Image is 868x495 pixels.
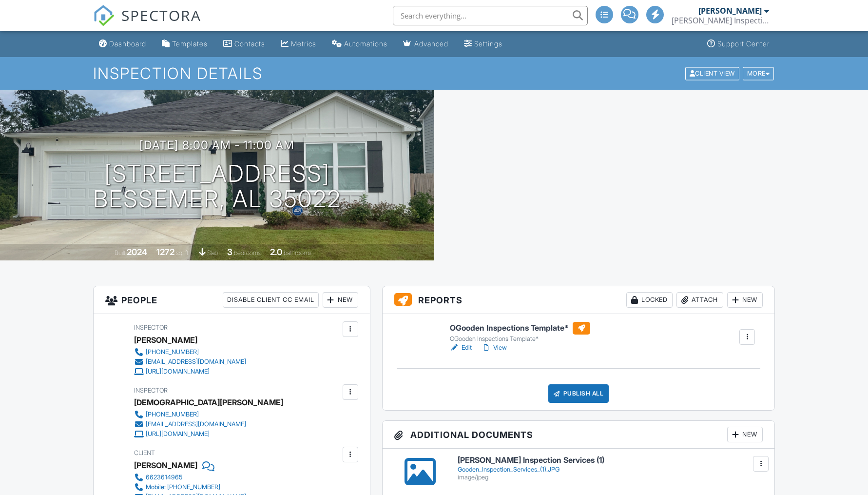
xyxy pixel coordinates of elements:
[94,286,370,314] h3: People
[383,286,775,314] h3: Reports
[146,358,246,366] div: [EMAIL_ADDRESS][DOMAIN_NAME]
[146,411,199,418] div: [PHONE_NUMBER]
[134,395,283,410] div: [DEMOGRAPHIC_DATA][PERSON_NAME]
[134,367,246,376] a: [URL][DOMAIN_NAME]
[234,40,265,48] div: Contacts
[139,139,294,152] h3: [DATE] 8:00 am - 11:00 am
[93,65,775,82] h1: Inspection Details
[146,420,246,428] div: [EMAIL_ADDRESS][DOMAIN_NAME]
[146,474,182,481] div: 6623614965
[134,449,155,456] span: Client
[134,357,246,367] a: [EMAIL_ADDRESS][DOMAIN_NAME]
[626,292,673,308] div: Locked
[156,247,174,257] div: 1272
[146,368,210,376] div: [URL][DOMAIN_NAME]
[95,35,150,53] a: Dashboard
[717,40,770,48] div: Support Center
[134,473,246,482] a: 6623614965
[270,247,282,257] div: 2.0
[158,35,212,53] a: Templates
[450,322,590,335] h6: OGooden Inspections Template*
[176,249,190,257] span: sq. ft.
[458,456,763,465] h6: [PERSON_NAME] Inspection Services (1)
[399,35,452,53] a: Advanced
[127,247,147,257] div: 2024
[227,247,232,257] div: 3
[134,410,275,419] a: [PHONE_NUMBER]
[727,427,763,442] div: New
[698,6,762,16] div: [PERSON_NAME]
[207,249,218,257] span: Slab
[684,69,742,77] a: Client View
[284,249,311,257] span: bathrooms
[458,456,763,481] a: [PERSON_NAME] Inspection Services (1) Gooden_Inspection_Services_(1).JPG image/jpeg
[743,67,774,80] div: More
[291,40,316,48] div: Metrics
[727,292,763,308] div: New
[134,324,168,331] span: Inspector
[93,5,115,26] img: The Best Home Inspection Software - Spectora
[414,40,448,48] div: Advanced
[134,387,168,394] span: Inspector
[548,384,609,403] div: Publish All
[134,333,197,347] div: [PERSON_NAME]
[146,483,220,491] div: Mobile: [PHONE_NUMBER]
[323,292,358,308] div: New
[458,474,763,481] div: image/jpeg
[234,249,261,257] span: bedrooms
[172,40,208,48] div: Templates
[134,419,275,429] a: [EMAIL_ADDRESS][DOMAIN_NAME]
[676,292,723,308] div: Attach
[460,35,506,53] a: Settings
[685,67,739,80] div: Client View
[383,421,775,449] h3: Additional Documents
[703,35,773,53] a: Support Center
[109,40,146,48] div: Dashboard
[93,13,201,34] a: SPECTORA
[482,343,507,353] a: View
[450,343,472,353] a: Edit
[115,249,125,257] span: Built
[121,5,201,25] span: SPECTORA
[277,35,320,53] a: Metrics
[134,347,246,357] a: [PHONE_NUMBER]
[146,348,199,356] div: [PHONE_NUMBER]
[134,482,246,492] a: Mobile: [PHONE_NUMBER]
[134,429,275,439] a: [URL][DOMAIN_NAME]
[134,458,197,473] div: [PERSON_NAME]
[450,322,590,343] a: OGooden Inspections Template* OGooden Inspections Template*
[672,16,769,25] div: Gooden Inspection Services
[344,40,387,48] div: Automations
[223,292,319,308] div: Disable Client CC Email
[219,35,269,53] a: Contacts
[450,335,590,343] div: OGooden Inspections Template*
[474,40,502,48] div: Settings
[328,35,391,53] a: Automations (Advanced)
[146,430,210,438] div: [URL][DOMAIN_NAME]
[93,161,341,213] h1: [STREET_ADDRESS] Bessemer, AL 35022
[393,6,588,25] input: Search everything...
[458,466,763,474] div: Gooden_Inspection_Services_(1).JPG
